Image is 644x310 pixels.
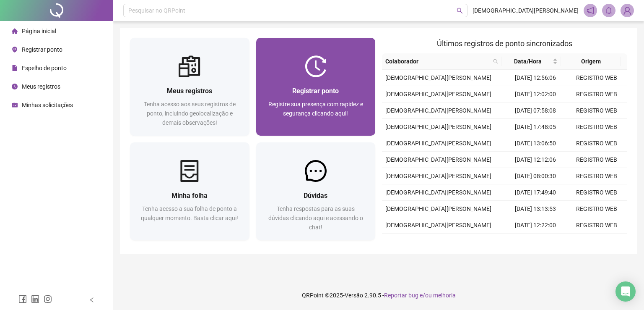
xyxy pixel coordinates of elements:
span: schedule [12,102,18,108]
span: search [491,55,500,68]
span: Tenha acesso aos seus registros de ponto, incluindo geolocalização e demais observações! [144,101,236,126]
span: linkedin [31,295,39,303]
footer: QRPoint © 2025 - 2.90.5 - [113,281,644,310]
td: REGISTRO WEB [566,70,627,86]
td: [DATE] 08:00:30 [505,168,566,184]
th: Data/Hora [501,53,561,70]
td: [DATE] 12:22:00 [505,217,566,234]
span: notification [587,7,594,14]
span: [DEMOGRAPHIC_DATA][PERSON_NAME] [385,156,491,163]
span: Tenha respostas para as suas dúvidas clicando aqui e acessando o chat! [268,205,363,231]
span: left [89,297,95,303]
span: clock-circle [12,84,18,89]
span: [DEMOGRAPHIC_DATA][PERSON_NAME] [385,205,491,212]
td: [DATE] 17:49:40 [505,184,566,201]
img: 94064 [621,4,634,17]
span: Reportar bug e/ou melhoria [384,292,456,299]
span: search [493,59,498,64]
td: [DATE] 17:48:05 [505,119,566,135]
span: Registre sua presença com rapidez e segurança clicando aqui! [268,101,363,117]
a: Minha folhaTenha acesso a sua folha de ponto a qualquer momento. Basta clicar aqui! [130,142,249,240]
span: [DEMOGRAPHIC_DATA][PERSON_NAME] [385,173,491,179]
td: [DATE] 07:58:08 [505,102,566,119]
span: bell [605,7,613,14]
span: Colaborador [385,57,490,66]
td: [DATE] 07:59:19 [505,234,566,250]
span: home [12,28,18,34]
td: REGISTRO WEB [566,119,627,135]
a: Meus registrosTenha acesso aos seus registros de ponto, incluindo geolocalização e demais observa... [130,38,249,136]
span: [DEMOGRAPHIC_DATA][PERSON_NAME] [473,6,579,15]
span: Minha folha [171,192,208,200]
span: Espelho de ponto [22,65,67,71]
div: Open Intercom Messenger [615,281,636,302]
span: Últimos registros de ponto sincronizados [437,39,572,48]
td: REGISTRO WEB [566,217,627,234]
span: Data/Hora [505,57,551,66]
span: Meus registros [22,83,60,90]
td: REGISTRO WEB [566,168,627,184]
td: [DATE] 12:12:06 [505,152,566,168]
td: REGISTRO WEB [566,152,627,168]
span: [DEMOGRAPHIC_DATA][PERSON_NAME] [385,222,491,229]
span: [DEMOGRAPHIC_DATA][PERSON_NAME] [385,107,491,114]
span: [DEMOGRAPHIC_DATA][PERSON_NAME] [385,123,491,130]
td: REGISTRO WEB [566,86,627,102]
span: facebook [18,295,27,303]
span: Meus registros [167,87,212,95]
td: [DATE] 12:56:06 [505,70,566,86]
span: file [12,65,18,71]
span: [DEMOGRAPHIC_DATA][PERSON_NAME] [385,189,491,196]
span: Registrar ponto [22,46,62,53]
span: Página inicial [22,28,56,34]
span: Registrar ponto [292,87,339,95]
span: environment [12,47,18,53]
td: REGISTRO WEB [566,184,627,201]
a: DúvidasTenha respostas para as suas dúvidas clicando aqui e acessando o chat! [256,142,376,240]
td: REGISTRO WEB [566,102,627,119]
span: Dúvidas [304,192,327,200]
span: [DEMOGRAPHIC_DATA][PERSON_NAME] [385,140,491,147]
td: REGISTRO WEB [566,234,627,250]
td: [DATE] 12:02:00 [505,86,566,102]
a: Registrar pontoRegistre sua presença com rapidez e segurança clicando aqui! [256,38,376,136]
span: search [457,8,463,14]
span: [DEMOGRAPHIC_DATA][PERSON_NAME] [385,74,491,81]
td: REGISTRO WEB [566,201,627,217]
span: Minhas solicitações [22,102,73,108]
td: [DATE] 13:06:50 [505,135,566,152]
span: Tenha acesso a sua folha de ponto a qualquer momento. Basta clicar aqui! [141,205,238,221]
span: [DEMOGRAPHIC_DATA][PERSON_NAME] [385,91,491,97]
td: [DATE] 13:13:53 [505,201,566,217]
span: instagram [44,295,52,303]
span: Versão [345,292,363,299]
td: REGISTRO WEB [566,135,627,152]
th: Origem [561,53,621,70]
